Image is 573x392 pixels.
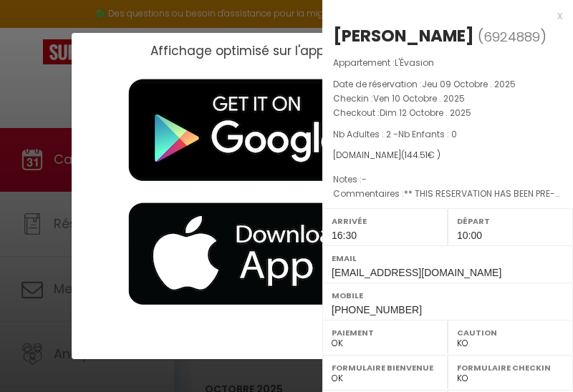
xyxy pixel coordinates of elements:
[457,361,564,375] label: Formulaire Checkin
[333,106,562,120] p: Checkout :
[333,24,474,47] div: [PERSON_NAME]
[380,107,471,119] span: Dim 12 Octobre . 2025
[401,149,440,161] span: ( € )
[405,149,428,161] span: 144.51
[398,128,457,140] span: Nb Enfants : 0
[457,325,564,340] label: Caution
[457,230,482,241] span: 10:00
[362,173,367,185] span: -
[422,78,516,90] span: Jeu 09 Octobre . 2025
[457,214,564,228] label: Départ
[333,172,562,187] p: Notes :
[332,288,564,303] label: Mobile
[333,128,457,140] span: Nb Adultes : 2 -
[395,57,434,69] span: L'Évasion
[332,267,501,278] span: [EMAIL_ADDRESS][DOMAIN_NAME]
[150,44,416,58] h2: Affichage optimisé sur l'application mobile
[333,149,562,162] div: [DOMAIN_NAME]
[333,92,562,106] p: Checkin :
[333,77,562,92] p: Date de réservation :
[332,230,357,241] span: 16:30
[107,69,466,192] img: playMarket
[478,26,546,46] span: ( )
[332,251,564,265] label: Email
[483,28,540,46] span: 6924889
[332,325,438,340] label: Paiement
[333,56,562,70] p: Appartement :
[322,7,562,24] div: x
[107,192,466,316] img: appStore
[332,214,438,228] label: Arrivée
[332,304,422,315] span: [PHONE_NUMBER]
[333,187,562,201] p: Commentaires :
[373,92,465,104] span: Ven 10 Octobre . 2025
[332,361,438,375] label: Formulaire Bienvenue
